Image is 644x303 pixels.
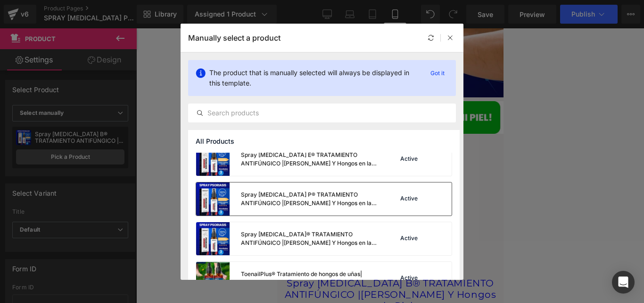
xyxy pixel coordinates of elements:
div: Open Intercom Messenger [612,271,635,294]
p: The product that is manually selected will always be displayed in this template. [209,68,419,88]
div: Active [398,235,420,242]
input: Search products [189,107,455,119]
img: product-img [196,222,230,255]
img: product-img [196,262,230,295]
img: Spray Psoriasis B® TRATAMIENTO ANTIFÚNGICO |Elimina Tiña Inguinal Y Hongos en la Piel [48,114,178,249]
img: product-img [196,143,230,176]
p: Manually select a product [188,33,281,43]
div: Spray [MEDICAL_DATA] P® TRATAMIENTO ANTIFÚNGICO |[PERSON_NAME] Y Hongos en la Piel [241,190,380,208]
div: Active [398,156,420,163]
div: ToenailPlus® Tratamiento de hongos de uñas| Elimina Onicomicosis y Pie De Atleta [241,270,380,287]
div: Active [398,195,420,203]
div: All Products [188,130,460,153]
div: Spray [MEDICAL_DATA] E® TRATAMIENTO ANTIFÚNGICO |[PERSON_NAME] Y Hongos en la Piel [241,151,380,168]
img: product-img [196,182,230,216]
a: Spray [MEDICAL_DATA] B® TRATAMIENTO ANTIFÚNGICO |[PERSON_NAME] Y Hongos en la Piel [5,249,222,283]
div: Active [398,275,420,282]
p: Got it [427,68,448,79]
div: Spray [MEDICAL_DATA]® TRATAMIENTO ANTIFÚNGICO |[PERSON_NAME] Y Hongos en la Piel [241,230,380,247]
